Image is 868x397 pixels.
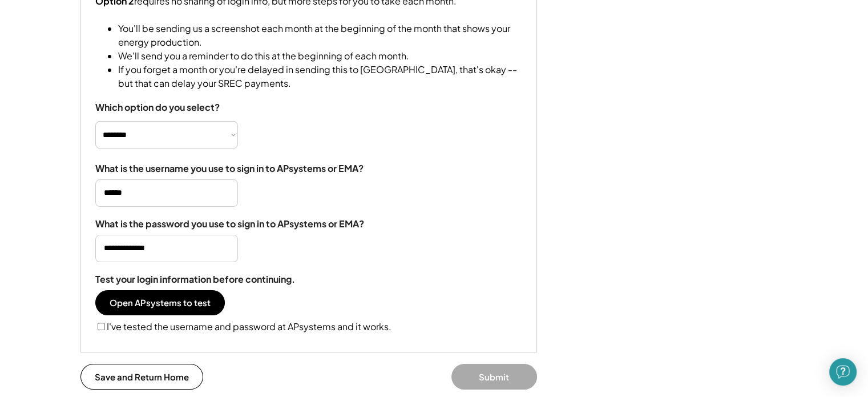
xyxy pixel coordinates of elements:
div: Which option do you select? [95,102,220,114]
label: I've tested the username and password at APsystems and it works. [107,320,391,332]
li: You'll be sending us a screenshot each month at the beginning of the month that shows your energy... [118,22,522,49]
div: Open Intercom Messenger [829,358,857,386]
li: We'll send you a reminder to do this at the beginning of each month. [118,49,522,63]
button: Submit [451,364,537,390]
div: Test your login information before continuing. [95,274,295,286]
div: What is the password you use to sign in to APsystems or EMA? [95,218,364,230]
div: What is the username you use to sign in to APsystems or EMA? [95,163,364,175]
button: Save and Return Home [80,364,203,390]
li: If you forget a month or you're delayed in sending this to [GEOGRAPHIC_DATA], that's okay -- but ... [118,63,522,90]
button: Open APsystems to test [95,290,225,315]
